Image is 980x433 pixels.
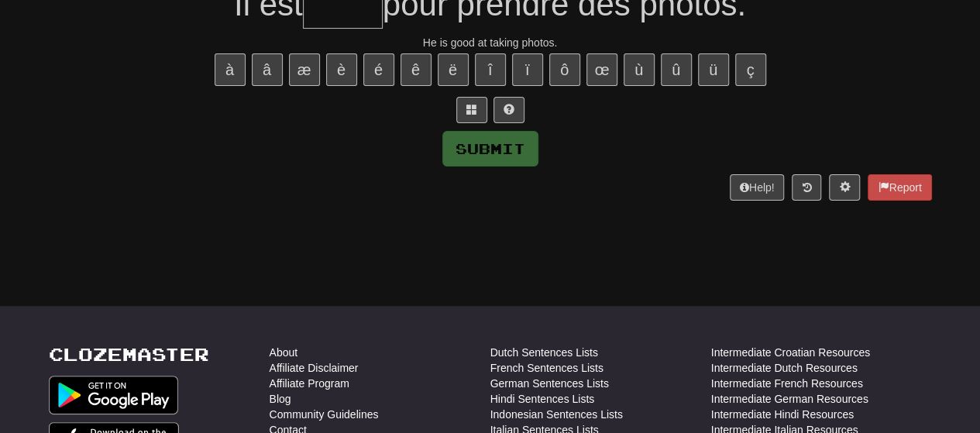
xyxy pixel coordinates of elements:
[711,345,870,360] a: Intermediate Croatian Resources
[475,53,506,86] button: î
[661,53,692,86] button: û
[363,53,394,86] button: é
[711,391,868,407] a: Intermediate German Resources
[624,53,655,86] button: ù
[586,53,617,86] button: œ
[456,97,487,123] button: Switch sentence to multiple choice alt+p
[730,174,785,201] button: Help!
[549,53,580,86] button: ô
[490,360,603,376] a: French Sentences Lists
[512,53,543,86] button: ï
[270,345,298,360] a: About
[438,53,469,86] button: ë
[490,345,598,360] a: Dutch Sentences Lists
[442,131,538,167] button: Submit
[326,53,357,86] button: è
[49,376,179,414] img: Get it on Google Play
[49,35,932,50] div: He is good at taking photos.
[490,391,595,407] a: Hindi Sentences Lists
[735,53,766,86] button: ç
[868,174,931,201] button: Report
[401,53,432,86] button: ê
[270,376,349,391] a: Affiliate Program
[490,407,623,422] a: Indonesian Sentences Lists
[711,407,854,422] a: Intermediate Hindi Resources
[698,53,729,86] button: ü
[792,174,821,201] button: Round history (alt+y)
[270,391,291,407] a: Blog
[490,376,609,391] a: German Sentences Lists
[270,407,379,422] a: Community Guidelines
[49,345,209,364] a: Clozemaster
[215,53,246,86] button: à
[493,97,524,123] button: Single letter hint - you only get 1 per sentence and score half the points! alt+h
[711,360,858,376] a: Intermediate Dutch Resources
[252,53,283,86] button: â
[270,360,359,376] a: Affiliate Disclaimer
[711,376,863,391] a: Intermediate French Resources
[289,53,320,86] button: æ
